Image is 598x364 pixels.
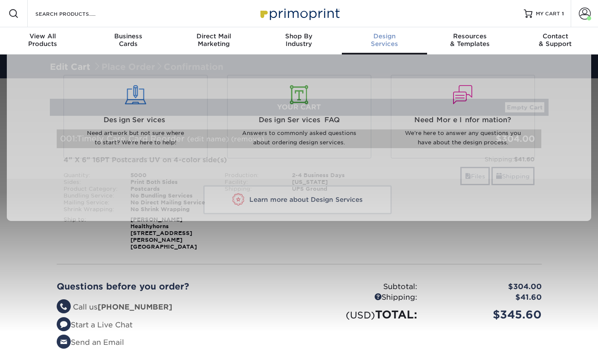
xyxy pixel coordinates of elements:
div: Cards [85,32,170,48]
span: MY CART [536,10,560,17]
a: Shop ByIndustry [256,27,341,54]
a: Send an Email [57,338,124,347]
span: Design Services FAQ [234,115,364,125]
span: 1 [562,11,564,17]
a: Contact& Support [513,27,598,54]
img: Primoprint [257,4,342,23]
a: Design Services Need artwork but not sure where to start? We're here to help! [60,75,211,158]
a: Direct MailMarketing [171,27,256,54]
a: Resources& Templates [427,27,512,54]
span: Shop By [256,32,341,40]
span: Resources [427,32,512,40]
a: Learn more about Design Services [203,186,392,214]
p: We're here to answer any questions you have about the design process. [398,129,528,148]
span: Direct Mail [171,32,256,40]
div: Industry [256,32,341,48]
div: & Support [513,32,598,48]
a: BusinessCards [85,27,170,54]
div: & Templates [427,32,512,48]
p: Need artwork but not sure where to start? We're here to help! [70,129,201,148]
a: DesignServices [342,27,427,54]
input: SEARCH PRODUCTS..... [35,9,118,19]
div: Marketing [171,32,256,48]
span: Design Services [70,115,201,125]
span: Contact [513,32,598,40]
a: Need More Information? We're here to answer any questions you have about the design process. [387,75,538,158]
span: Learn more about Design Services [249,196,363,203]
p: Answers to commonly asked questions about ordering design services. [234,129,364,148]
a: Design Services FAQ Answers to commonly asked questions about ordering design services. [224,75,375,158]
span: Business [85,32,170,40]
span: Need More Information? [398,115,528,125]
div: Services [342,32,427,48]
span: Design [342,32,427,40]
